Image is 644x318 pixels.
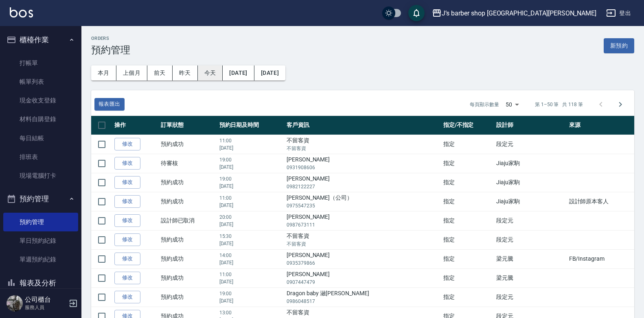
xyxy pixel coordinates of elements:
[285,268,441,288] td: [PERSON_NAME]
[159,154,217,173] td: 待審核
[494,268,567,288] td: 梁元騰
[494,116,567,135] th: 設計師
[114,272,140,284] a: 修改
[494,249,567,268] td: 梁元騰
[159,288,217,307] td: 預約成功
[254,65,285,81] button: [DATE]
[285,211,441,230] td: [PERSON_NAME]
[219,309,283,316] p: 13:00
[3,148,78,166] a: 排班表
[3,54,78,72] a: 打帳單
[441,116,494,135] th: 指定/不指定
[159,192,217,211] td: 預約成功
[3,91,78,110] a: 現金收支登錄
[502,94,522,115] div: 50
[494,211,567,230] td: 段定元
[219,271,283,278] p: 11:00
[494,154,567,173] td: Jiaju家駒
[287,259,439,267] p: 0935379866
[285,116,441,135] th: 客戶資訊
[219,240,283,247] p: [DATE]
[114,176,140,189] a: 修改
[114,195,140,208] a: 修改
[159,211,217,230] td: 設計師已取消
[441,249,494,268] td: 指定
[219,144,283,152] p: [DATE]
[604,41,634,49] a: 新預約
[3,231,78,250] a: 單日預約紀錄
[219,221,283,228] p: [DATE]
[441,230,494,249] td: 指定
[114,214,140,227] a: 修改
[494,192,567,211] td: Jiaju家駒
[219,183,283,190] p: [DATE]
[219,278,283,285] p: [DATE]
[3,250,78,269] a: 單週預約紀錄
[219,213,283,221] p: 20:00
[3,213,78,231] a: 預約管理
[494,230,567,249] td: 段定元
[159,135,217,154] td: 預約成功
[3,129,78,148] a: 每日結帳
[219,156,283,163] p: 19:00
[285,135,441,154] td: 不留客資
[287,164,439,171] p: 0931908606
[285,173,441,192] td: [PERSON_NAME]
[3,166,78,185] a: 現場電腦打卡
[3,272,78,294] button: 報表及分析
[287,202,439,209] p: 0975547235
[408,5,425,21] button: save
[219,175,283,183] p: 19:00
[567,116,634,135] th: 來源
[535,101,583,108] p: 第 1–50 筆 共 118 筆
[219,194,283,202] p: 11:00
[441,288,494,307] td: 指定
[114,157,140,170] a: 修改
[219,252,283,259] p: 14:00
[219,259,283,266] p: [DATE]
[285,192,441,211] td: [PERSON_NAME]（公司）
[285,288,441,307] td: Dragon baby 瀜[PERSON_NAME]
[441,154,494,173] td: 指定
[219,233,283,240] p: 15:30
[147,65,173,81] button: 前天
[112,116,159,135] th: 操作
[494,288,567,307] td: 段定元
[3,188,78,209] button: 預約管理
[285,230,441,249] td: 不留客資
[114,291,140,303] a: 修改
[287,279,439,286] p: 0907447479
[287,240,439,248] p: 不留客資
[7,295,23,311] img: Person
[3,29,78,50] button: 櫃檯作業
[219,137,283,144] p: 11:00
[217,116,285,135] th: 預約日期及時間
[114,253,140,265] a: 修改
[10,7,33,17] img: Logo
[285,154,441,173] td: [PERSON_NAME]
[287,183,439,190] p: 0982122227
[3,110,78,129] a: 材料自購登錄
[287,298,439,305] p: 0986048517
[219,297,283,305] p: [DATE]
[25,304,66,311] p: 服務人員
[441,192,494,211] td: 指定
[219,290,283,297] p: 19:00
[91,36,130,41] h2: Orders
[287,221,439,229] p: 0987673111
[441,135,494,154] td: 指定
[219,202,283,209] p: [DATE]
[287,145,439,152] p: 不留客資
[494,135,567,154] td: 段定元
[441,211,494,230] td: 指定
[114,233,140,246] a: 修改
[159,230,217,249] td: 預約成功
[159,268,217,288] td: 預約成功
[114,138,140,150] a: 修改
[442,8,596,18] div: J’s barber shop [GEOGRAPHIC_DATA][PERSON_NAME]
[441,173,494,192] td: 指定
[470,101,499,108] p: 每頁顯示數量
[567,249,634,268] td: FB/Instagram
[429,5,600,22] button: J’s barber shop [GEOGRAPHIC_DATA][PERSON_NAME]
[219,163,283,171] p: [DATE]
